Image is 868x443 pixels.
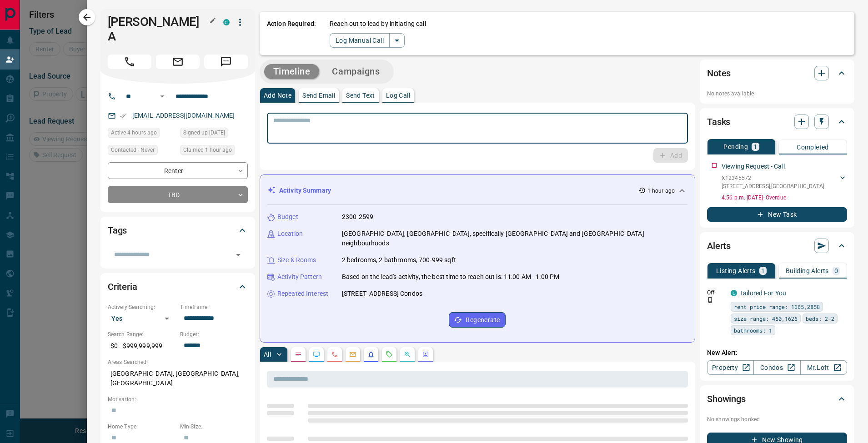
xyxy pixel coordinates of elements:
p: All [264,351,271,358]
p: Pending [723,144,748,150]
svg: Calls [331,351,338,358]
button: Open [232,249,245,261]
button: Regenerate [449,312,506,328]
p: New Alert: [707,348,847,358]
h2: Showings [707,392,746,406]
p: Log Call [386,92,410,99]
div: Showings [707,388,847,410]
p: Viewing Request - Call [722,162,785,171]
svg: Emails [349,351,356,358]
p: 1 [753,144,757,150]
span: Contacted - Never [111,145,155,154]
svg: Opportunities [404,351,411,358]
a: Condos [753,360,800,375]
span: Email [156,55,200,69]
div: Tags [108,219,248,241]
p: $0 - $999,999,999 [108,338,176,353]
span: Call [108,55,151,69]
p: [STREET_ADDRESS] Condos [342,289,422,299]
p: Budget [277,212,298,222]
div: condos.ca [731,290,737,296]
div: Criteria [108,276,248,298]
p: Off [707,289,725,297]
div: Alerts [707,235,847,257]
p: Budget: [180,330,248,338]
div: Tasks [707,111,847,133]
a: Property [707,360,754,375]
div: Renter [108,162,248,179]
p: No showings booked [707,415,847,423]
p: Home Type: [108,423,176,431]
a: Tailored For You [740,289,786,297]
button: Open [157,91,168,102]
div: condos.ca [223,19,230,25]
svg: Agent Actions [422,351,429,358]
svg: Lead Browsing Activity [313,351,320,358]
span: rent price range: 1665,2858 [734,302,820,311]
div: Notes [707,62,847,84]
p: 2300-2599 [342,212,373,222]
span: Active 4 hours ago [111,128,157,137]
span: beds: 2-2 [806,314,834,323]
p: Areas Searched: [108,358,248,366]
div: Yes [108,311,176,326]
p: Timeframe: [180,303,248,311]
p: 4:56 p.m. [DATE] - Overdue [722,194,847,202]
span: size range: 450,1626 [734,314,798,323]
div: Mon Aug 18 2025 [108,128,176,140]
p: Add Note [264,92,291,99]
p: No notes available [707,90,847,98]
p: [STREET_ADDRESS] , [GEOGRAPHIC_DATA] [722,182,824,190]
p: Search Range: [108,330,176,338]
p: Size & Rooms [277,255,316,265]
svg: Email Verified [120,113,126,119]
a: [EMAIL_ADDRESS][DOMAIN_NAME] [132,112,235,119]
p: 0 [834,268,838,274]
p: Repeated Interest [277,289,328,299]
p: Building Alerts [786,268,829,274]
div: Sat Jul 13 2024 [180,128,248,140]
h2: Notes [707,66,731,80]
h2: Alerts [707,239,731,253]
svg: Listing Alerts [367,351,375,358]
p: Action Required: [267,19,316,48]
p: Min Size: [180,423,248,431]
p: Send Email [302,92,335,99]
button: Campaigns [323,64,389,79]
p: [GEOGRAPHIC_DATA], [GEOGRAPHIC_DATA], specifically [GEOGRAPHIC_DATA] and [GEOGRAPHIC_DATA] neighb... [342,229,687,248]
p: Activity Pattern [277,272,322,282]
div: TBD [108,186,248,203]
p: 1 hour ago [647,187,675,195]
svg: Requests [386,351,393,358]
p: Motivation: [108,395,248,403]
p: Activity Summary [279,186,331,195]
p: Send Text [346,92,375,99]
p: 2 bedrooms, 2 bathrooms, 700-999 sqft [342,255,456,265]
span: Claimed 1 hour ago [183,145,232,154]
p: Completed [797,144,829,150]
a: Mr.Loft [800,360,847,375]
p: Based on the lead's activity, the best time to reach out is: 11:00 AM - 1:00 PM [342,272,559,282]
div: Mon Aug 18 2025 [180,145,248,158]
p: Reach out to lead by initiating call [330,19,426,29]
div: X12345572[STREET_ADDRESS],[GEOGRAPHIC_DATA] [722,172,847,192]
h1: [PERSON_NAME] A [108,15,210,44]
p: Actively Searching: [108,303,176,311]
button: Timeline [264,64,320,79]
span: Signed up [DATE] [183,128,225,137]
div: split button [330,33,405,48]
span: bathrooms: 1 [734,326,772,335]
span: Message [204,55,248,69]
button: New Task [707,207,847,222]
p: [GEOGRAPHIC_DATA], [GEOGRAPHIC_DATA], [GEOGRAPHIC_DATA] [108,366,248,391]
p: Location [277,229,303,239]
p: Listing Alerts [716,268,756,274]
h2: Tags [108,223,127,238]
button: Log Manual Call [330,33,390,48]
div: Activity Summary1 hour ago [267,182,687,199]
svg: Notes [295,351,302,358]
svg: Push Notification Only [707,297,713,303]
p: 1 [761,268,765,274]
h2: Tasks [707,114,730,129]
p: X12345572 [722,174,824,182]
